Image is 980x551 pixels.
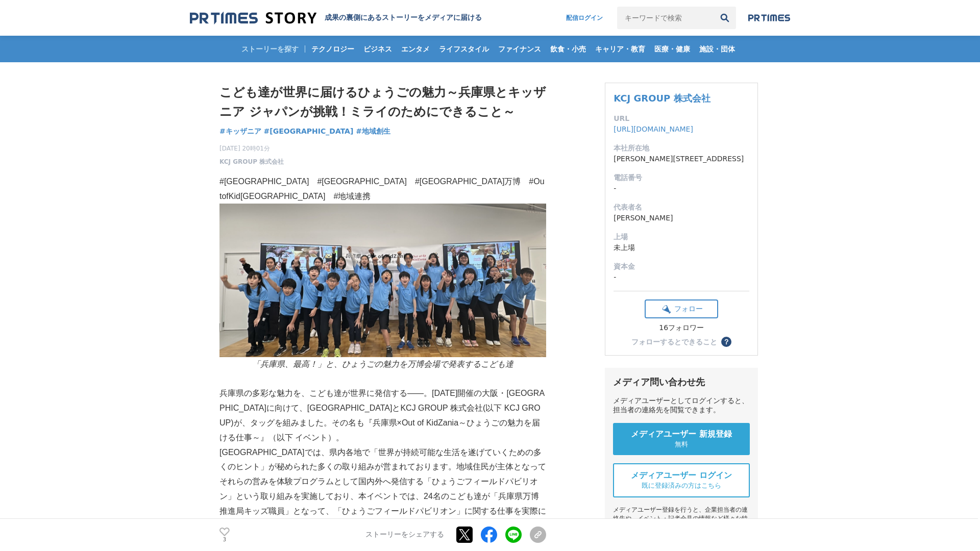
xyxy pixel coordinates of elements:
a: #キッザニア [219,126,261,137]
span: エンタメ [397,44,434,54]
a: #地域創生 [356,126,390,137]
p: ストーリーをシェアする [365,531,444,540]
dt: 代表者名 [614,202,749,213]
a: ファイナンス [494,36,545,62]
dd: - [614,183,749,194]
button: ？ [721,337,731,347]
div: メディアユーザーとしてログインすると、担当者の連絡先を閲覧できます。 [613,396,750,415]
div: フォローするとできること [631,338,717,345]
a: キャリア・教育 [591,36,649,62]
dt: URL [614,113,749,124]
span: 飲食・小売 [546,44,590,54]
span: 既に登録済みの方はこちら [642,481,721,490]
a: 成果の裏側にあるストーリーをメディアに届ける 成果の裏側にあるストーリーをメディアに届ける [190,11,482,25]
a: ビジネス [359,36,396,62]
a: KCJ GROUP 株式会社 [614,93,710,104]
img: 成果の裏側にあるストーリーをメディアに届ける [190,11,316,25]
dt: 本社所在地 [614,143,749,154]
h1: こども達が世界に届けるひょうごの魅力～兵庫県とキッザニア ジャパンが挑戦！ミライのためにできること～ [219,83,546,122]
img: prtimes [748,14,790,22]
button: 検索 [714,7,736,29]
span: #地域創生 [356,127,390,136]
span: 施設・団体 [695,44,739,54]
p: [GEOGRAPHIC_DATA]では、県内各地で「世界が持続可能な生活を遂げていくための多くのヒント」が秘められた多くの取り組みが営まれております。地域住民が主体となってそれらの営みを体験プロ... [219,445,546,548]
em: 「兵庫県、最高！」と、ひょうごの魅力を万博会場で発表するこども達 [252,360,513,368]
span: #キッザニア [219,127,261,136]
span: ライフスタイル [435,44,493,54]
span: ビジネス [359,44,396,54]
div: メディアユーザー登録を行うと、企業担当者の連絡先や、イベント・記者会見の情報など様々な特記情報を閲覧できます。 ※内容はストーリー・プレスリリースにより異なります。 [613,506,750,549]
a: メディアユーザー 新規登録 無料 [613,423,750,455]
div: 16フォロワー [645,323,718,333]
span: メディアユーザー ログイン [631,470,732,481]
a: 飲食・小売 [546,36,590,62]
dd: [PERSON_NAME][STREET_ADDRESS] [614,154,749,164]
input: キーワードで検索 [617,7,714,29]
dt: 資本金 [614,261,749,272]
a: 施設・団体 [695,36,739,62]
span: キャリア・教育 [591,44,649,54]
p: #[GEOGRAPHIC_DATA] #[GEOGRAPHIC_DATA] #[GEOGRAPHIC_DATA]万博 #OutofKid[GEOGRAPHIC_DATA] #地域連携 [219,174,546,204]
span: #[GEOGRAPHIC_DATA] [264,127,354,136]
a: #[GEOGRAPHIC_DATA] [264,126,354,137]
dt: 上場 [614,232,749,242]
button: フォロー [645,299,718,318]
a: 配信ログイン [556,7,613,29]
span: 無料 [675,440,688,449]
a: テクノロジー [307,36,358,62]
p: 兵庫県の多彩な魅力を、こども達が世界に発信する——。[DATE]開催の大阪・[GEOGRAPHIC_DATA]に向けて、[GEOGRAPHIC_DATA]とKCJ GROUP 株式会社(以下 K... [219,386,546,445]
h2: 成果の裏側にあるストーリーをメディアに届ける [325,13,482,22]
a: ライフスタイル [435,36,493,62]
span: [DATE] 20時01分 [219,144,284,153]
span: 医療・健康 [650,44,694,54]
div: メディア問い合わせ先 [613,376,750,388]
a: メディアユーザー ログイン 既に登録済みの方はこちら [613,463,750,497]
span: ファイナンス [494,44,545,54]
span: テクノロジー [307,44,358,54]
dd: [PERSON_NAME] [614,213,749,223]
a: [URL][DOMAIN_NAME] [614,125,693,133]
dd: 未上場 [614,242,749,253]
a: 医療・健康 [650,36,694,62]
img: thumbnail_b3d89e40-8eca-11f0-b6fc-c9efb46ea977.JPG [219,204,546,357]
a: エンタメ [397,36,434,62]
dd: - [614,272,749,283]
p: 3 [219,537,230,542]
span: ？ [723,338,730,345]
dt: 電話番号 [614,172,749,183]
a: KCJ GROUP 株式会社 [219,157,284,166]
span: メディアユーザー 新規登録 [631,429,732,440]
